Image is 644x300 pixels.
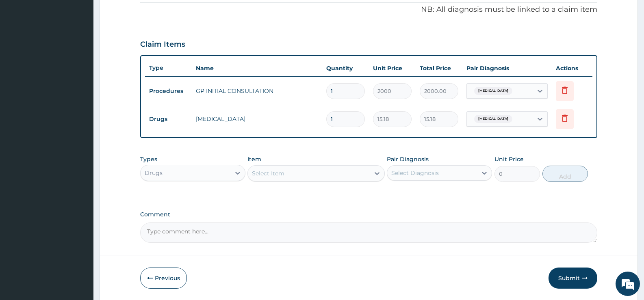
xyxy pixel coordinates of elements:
[192,111,322,127] td: [MEDICAL_DATA]
[462,60,552,76] th: Pair Diagnosis
[542,166,588,182] button: Add
[387,155,429,163] label: Pair Diagnosis
[552,60,592,76] th: Actions
[42,45,137,56] div: Chat with us now
[140,211,597,218] label: Comment
[322,60,369,76] th: Quantity
[145,84,192,99] td: Procedures
[549,268,597,289] button: Submit
[247,155,261,163] label: Item
[133,4,153,24] div: Minimize live chat window
[192,60,322,76] th: Name
[4,207,155,236] textarea: Type your message and hit 'Enter'
[140,268,187,289] button: Previous
[140,4,597,15] p: NB: All diagnosis must be linked to a claim item
[140,156,157,163] label: Types
[145,112,192,127] td: Drugs
[252,169,284,177] div: Select Item
[369,60,416,76] th: Unit Price
[145,169,163,177] div: Drugs
[474,87,512,95] span: [MEDICAL_DATA]
[140,40,185,49] h3: Claim Items
[15,41,33,61] img: d_794563401_company_1708531726252_794563401
[192,83,322,99] td: GP INITIAL CONSULTATION
[47,95,112,177] span: We're online!
[391,169,439,177] div: Select Diagnosis
[416,60,462,76] th: Total Price
[145,60,192,76] th: Type
[474,115,512,123] span: [MEDICAL_DATA]
[494,155,524,163] label: Unit Price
